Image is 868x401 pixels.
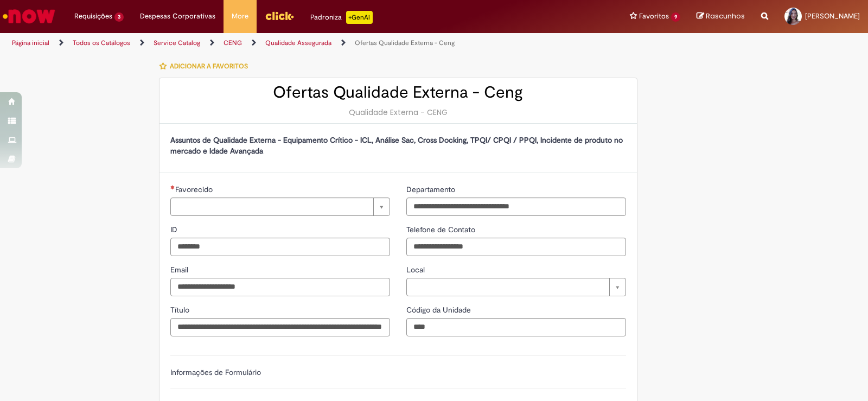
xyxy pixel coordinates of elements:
[74,11,112,22] span: Requisições
[406,278,626,296] a: Limpar campo Local
[406,265,427,275] span: Local
[671,12,680,22] span: 9
[346,11,373,24] p: +GenAi
[406,198,626,216] input: Departamento
[265,8,294,24] img: click_logo_yellow_360x200.png
[1,5,57,27] img: ServiceNow
[170,107,626,118] div: Qualidade Externa - CENG
[73,39,130,47] a: Todos os Catálogos
[224,39,242,47] a: CENG
[170,62,248,71] span: Adicionar a Favoritos
[406,305,473,315] span: Código da Unidade
[232,11,248,22] span: More
[170,265,190,275] span: Email
[265,39,331,47] a: Qualidade Assegurada
[406,184,457,194] span: Departamento
[697,11,745,22] a: Rascunhos
[140,11,215,22] span: Despesas Corporativas
[170,367,261,377] label: Informações de Formulário
[175,184,215,194] span: Necessários - Favorecido
[170,278,390,296] input: Email
[159,55,254,78] button: Adicionar a Favoritos
[114,12,124,22] span: 3
[355,39,455,47] a: Ofertas Qualidade Externa - Ceng
[170,225,180,234] span: ID
[406,225,477,234] span: Telefone de Contato
[8,33,571,53] ul: Trilhas de página
[170,135,623,156] strong: Assuntos de Qualidade Externa - Equipamento Crítico - ICL, Análise Sac, Cross Docking, TPQI/ CPQI...
[170,198,390,216] a: Limpar campo Favorecido
[170,305,192,315] span: Título
[805,11,860,21] span: [PERSON_NAME]
[170,185,175,189] span: Necessários
[706,11,745,21] span: Rascunhos
[170,318,390,336] input: Título
[310,11,373,24] div: Padroniza
[154,39,200,47] a: Service Catalog
[406,318,626,336] input: Código da Unidade
[639,11,669,22] span: Favoritos
[406,238,626,256] input: Telefone de Contato
[170,84,626,101] h2: Ofertas Qualidade Externa - Ceng
[12,39,49,47] a: Página inicial
[170,238,390,256] input: ID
